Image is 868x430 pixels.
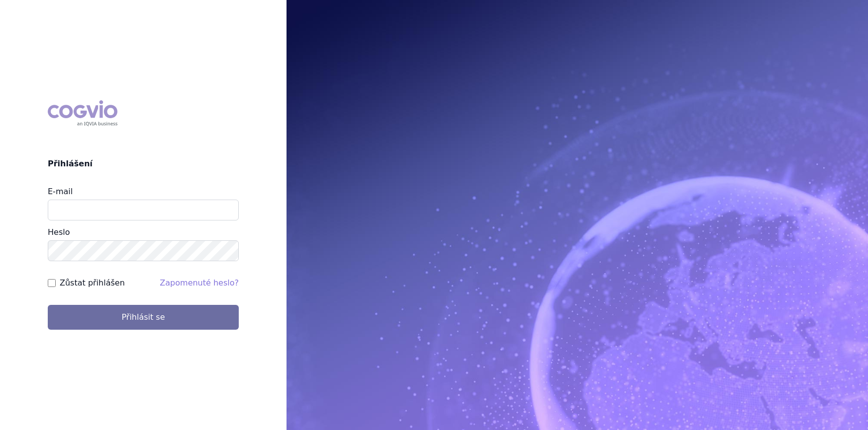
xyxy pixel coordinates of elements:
[48,305,239,330] button: Přihlásit se
[48,227,70,237] label: Heslo
[160,278,239,287] a: Zapomenuté heslo?
[48,158,239,170] h2: Přihlášení
[60,277,125,289] label: Zůstat přihlášen
[48,187,73,196] label: E-mail
[48,100,117,126] div: COGVIO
